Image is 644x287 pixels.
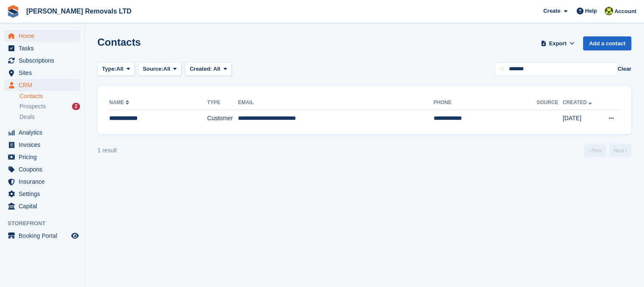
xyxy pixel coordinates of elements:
[19,139,69,151] span: Invoices
[4,151,80,163] a: menu
[4,200,80,212] a: menu
[8,219,84,228] span: Storefront
[539,36,576,50] button: Export
[4,139,80,151] a: menu
[4,79,80,91] a: menu
[207,96,238,110] th: Type
[563,110,600,127] td: [DATE]
[4,55,80,66] a: menu
[4,30,80,42] a: menu
[4,176,80,188] a: menu
[143,65,163,73] span: Source:
[207,110,238,127] td: Customer
[609,144,631,157] a: Next
[19,163,69,175] span: Coupons
[19,102,80,111] a: Prospects 2
[72,103,80,110] div: 2
[536,96,563,110] th: Source
[582,144,633,157] nav: Page
[4,230,80,242] a: menu
[19,42,69,54] span: Tasks
[19,102,46,110] span: Prospects
[138,62,182,76] button: Source: All
[19,92,80,100] a: Contacts
[563,99,594,105] a: Created
[4,188,80,200] a: menu
[19,188,69,200] span: Settings
[102,65,116,73] span: Type:
[238,96,433,110] th: Email
[4,67,80,79] a: menu
[70,231,80,241] a: Preview store
[434,96,537,110] th: Phone
[549,39,567,48] span: Export
[19,200,69,212] span: Capital
[190,66,212,72] span: Created:
[617,65,631,73] button: Clear
[185,62,232,76] button: Created: All
[19,113,35,121] span: Deals
[19,176,69,188] span: Insurance
[4,163,80,175] a: menu
[4,42,80,54] a: menu
[213,66,221,72] span: All
[19,113,80,121] a: Deals
[109,99,131,105] a: Name
[116,65,124,73] span: All
[19,79,69,91] span: CRM
[23,4,135,18] a: [PERSON_NAME] Removals LTD
[19,127,69,138] span: Analytics
[19,151,69,163] span: Pricing
[543,7,560,15] span: Create
[19,230,69,242] span: Booking Portal
[19,30,69,42] span: Home
[614,7,636,16] span: Account
[97,36,141,48] h1: Contacts
[19,67,69,79] span: Sites
[4,127,80,138] a: menu
[584,144,606,157] a: Previous
[7,5,19,18] img: stora-icon-8386f47178a22dfd0bd8f6a31ec36ba5ce8667c1dd55bd0f319d3a0aa187defe.svg
[585,7,597,15] span: Help
[605,7,613,15] img: Sean Glenn
[97,62,135,76] button: Type: All
[19,55,69,66] span: Subscriptions
[97,146,117,155] div: 1 result
[583,36,631,50] a: Add a contact
[163,65,171,73] span: All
